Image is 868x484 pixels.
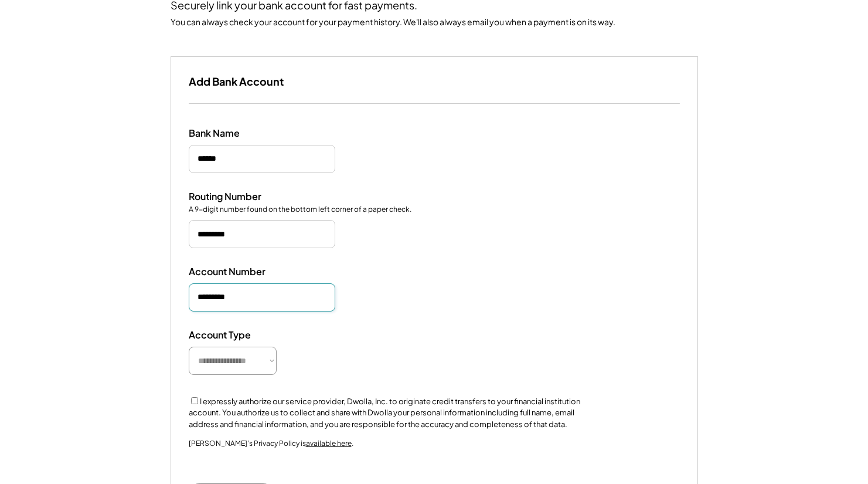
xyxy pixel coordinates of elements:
[189,127,306,140] div: Bank Name
[189,205,411,215] div: A 9-digit number found on the bottom left corner of a paper check.
[189,439,353,465] div: [PERSON_NAME]’s Privacy Policy is .
[189,329,306,341] div: Account Type
[189,191,306,203] div: Routing Number
[189,266,306,278] div: Account Number
[189,75,284,88] h3: Add Bank Account
[189,397,580,429] label: I expressly authorize our service provider, Dwolla, Inc. to originate credit transfers to your fi...
[306,439,352,448] a: available here
[171,16,698,27] div: You can always check your account for your payment history. We'll also always email you when a pa...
